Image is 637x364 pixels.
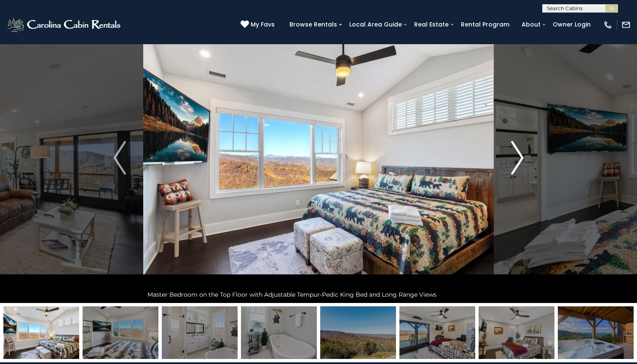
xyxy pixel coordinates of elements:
img: arrow [113,141,126,175]
img: 165206874 [558,306,634,359]
a: Owner Login [549,18,595,31]
a: Browse Rentals [285,18,341,31]
div: Master Bedroom on the Top Floor with Adjustable Tempur-Pedic King Bed and Long Range Views [143,286,494,303]
img: 165422499 [83,306,158,359]
button: Next [494,13,541,303]
img: 165420817 [162,306,238,359]
a: Rental Program [457,18,514,31]
img: White-1-2.png [6,16,123,33]
img: 165420818 [241,306,317,359]
img: 165422495 [479,306,554,359]
img: 165422490 [3,306,79,359]
span: My Favs [251,20,275,29]
button: Previous [96,13,143,303]
img: mail-regular-white.png [621,20,631,29]
a: Real Estate [410,18,453,31]
img: 165422497 [399,306,475,359]
a: Local Area Guide [345,18,406,31]
img: 165420821 [320,306,396,359]
img: arrow [511,141,524,175]
a: My Favs [241,20,277,29]
a: About [517,18,545,31]
img: phone-regular-white.png [603,20,613,29]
